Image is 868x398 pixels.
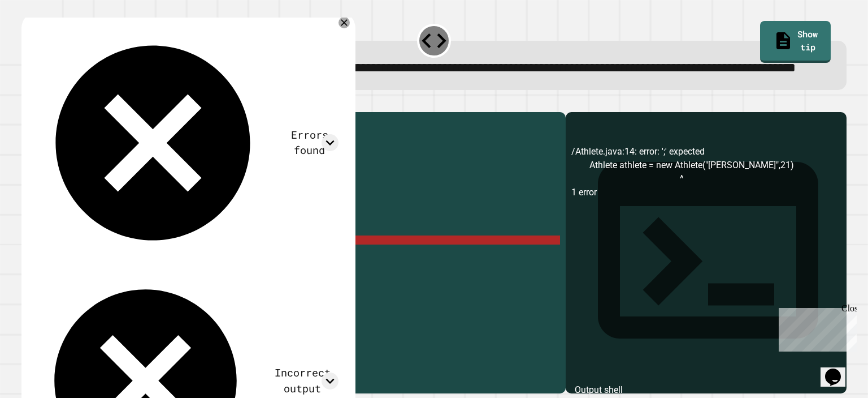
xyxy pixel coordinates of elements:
iframe: chat widget [821,353,857,387]
div: Incorrect output [266,365,338,396]
div: Errors found [281,127,338,159]
div: /Athlete.java:14: error: ';' expected Athlete athlete = new Athlete("[PERSON_NAME]",21) ^ 1 error [571,145,840,393]
iframe: chat widget [774,303,857,352]
a: Show tip [760,21,831,63]
div: Chat with us now!Close [5,5,78,72]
